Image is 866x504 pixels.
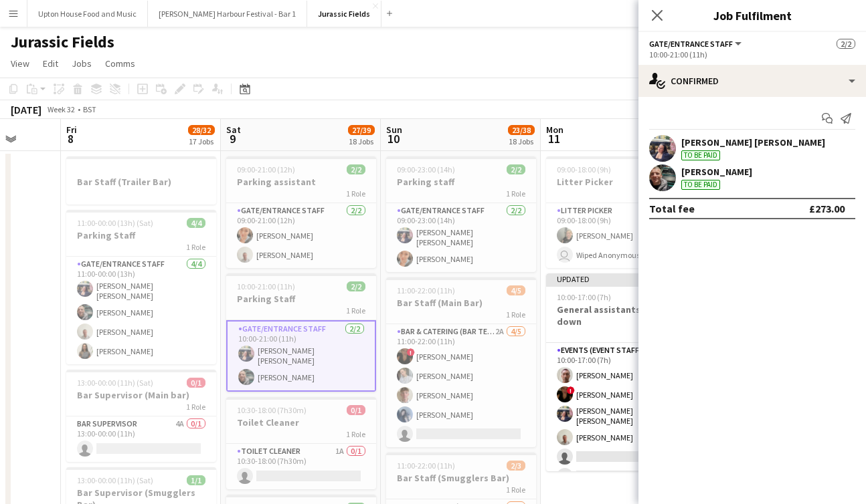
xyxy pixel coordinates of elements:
button: Jurassic Fields [307,1,381,27]
div: Confirmed [638,65,866,97]
button: Upton House Food and Music [27,1,148,27]
div: Updated [546,273,696,284]
span: 23/38 [508,125,535,135]
span: ! [407,348,415,356]
span: 0/1 [187,378,205,388]
span: 1 Role [506,309,525,320]
span: Gate/Entrance staff [649,39,733,49]
app-card-role: Litter Picker2/209:00-18:00 (9h)[PERSON_NAME] Wiped Anonymous [546,203,696,268]
span: ! [567,386,575,394]
a: Edit [37,55,64,72]
div: [PERSON_NAME] [PERSON_NAME] [681,136,825,148]
app-card-role: Bar & Catering (Bar Tender)2A4/511:00-22:00 (11h)![PERSON_NAME][PERSON_NAME][PERSON_NAME][PERSON_... [386,324,536,447]
div: [DATE] [11,103,41,116]
h3: Toilet Cleaner [226,416,376,428]
span: View [11,57,29,70]
app-card-role: Events (Event Staff)7I3A4/610:00-17:00 (7h)[PERSON_NAME]![PERSON_NAME][PERSON_NAME] [PERSON_NAME]... [546,343,696,489]
span: 2/2 [347,164,365,174]
span: 09:00-18:00 (9h) [557,164,611,174]
span: 1 Role [506,485,525,495]
span: 2/2 [837,39,855,49]
app-card-role: Gate/Entrance staff4/411:00-00:00 (13h)[PERSON_NAME] [PERSON_NAME][PERSON_NAME][PERSON_NAME][PERS... [66,257,216,364]
div: £273.00 [809,202,845,215]
app-job-card: 09:00-21:00 (12h)2/2Parking assistant1 RoleGate/Entrance staff2/209:00-21:00 (12h)[PERSON_NAME][P... [226,156,376,268]
app-job-card: 10:30-18:00 (7h30m)0/1Toilet Cleaner1 RoleToilet Cleaner1A0/110:30-18:00 (7h30m) [226,397,376,489]
app-card-role: Bar Supervisor4A0/113:00-00:00 (11h) [66,416,216,462]
div: Updated10:00-17:00 (7h)4/6General assistants to pack down1 RoleEvents (Event Staff)7I3A4/610:00-1... [546,273,696,471]
div: 10:00-21:00 (11h)2/2Parking Staff1 RoleGate/Entrance staff2/210:00-21:00 (11h)[PERSON_NAME] [PERS... [226,273,376,392]
h3: Parking Staff [226,293,376,305]
app-card-role: Gate/Entrance staff2/209:00-21:00 (12h)[PERSON_NAME][PERSON_NAME] [226,203,376,268]
span: 0/1 [347,405,365,415]
span: 2/2 [507,164,525,174]
span: 1 Role [346,188,365,199]
span: Sun [386,124,402,136]
span: 13:00-00:00 (11h) (Sat) [77,475,153,485]
span: 13:00-00:00 (11h) (Sat) [77,378,153,388]
app-job-card: 11:00-00:00 (13h) (Sat)4/4Parking Staff1 RoleGate/Entrance staff4/411:00-00:00 (13h)[PERSON_NAME]... [66,210,216,364]
h3: Bar Staff (Trailer Bar) [66,176,216,188]
span: 10:00-21:00 (11h) [237,281,295,291]
div: 18 Jobs [509,136,534,146]
a: Jobs [66,55,97,72]
span: 11:00-00:00 (13h) (Sat) [77,218,153,228]
span: 09:00-23:00 (14h) [397,164,455,174]
span: 1 Role [346,429,365,439]
span: 8 [64,131,77,146]
app-job-card: 09:00-18:00 (9h)2/2Litter Picker1 RoleLitter Picker2/209:00-18:00 (9h)[PERSON_NAME] Wiped Anonymous [546,156,696,268]
span: 10:30-18:00 (7h30m) [237,405,307,415]
button: Gate/Entrance staff [649,39,744,49]
app-job-card: 13:00-00:00 (11h) (Sat)0/1Bar Supervisor (Main bar)1 RoleBar Supervisor4A0/113:00-00:00 (11h) [66,370,216,462]
span: 09:00-21:00 (12h) [237,164,295,174]
app-job-card: Bar Staff (Trailer Bar) [66,156,216,205]
h3: Bar Staff (Smugglers Bar) [386,472,536,484]
h1: Jurassic Fields [11,32,114,52]
span: 1 Role [186,242,205,252]
div: 18 Jobs [349,136,374,146]
h3: Job Fulfilment [638,7,866,24]
span: 1 Role [186,402,205,412]
h3: Parking Staff [66,229,216,241]
button: [PERSON_NAME] Harbour Festival - Bar 1 [148,1,307,27]
h3: Litter Picker [546,176,696,188]
span: Week 32 [44,104,78,114]
span: 10 [384,131,402,146]
span: 10:00-17:00 (7h) [557,292,611,302]
div: To be paid [681,150,720,160]
span: 4/5 [507,285,525,295]
span: Jobs [72,57,92,70]
span: Comms [105,57,135,70]
h3: Bar Staff (Main Bar) [386,297,536,309]
app-card-role: Gate/Entrance staff2/210:00-21:00 (11h)[PERSON_NAME] [PERSON_NAME][PERSON_NAME] [226,320,376,392]
span: Mon [546,124,564,136]
span: 4/4 [187,218,205,228]
h3: Parking assistant [226,176,376,188]
h3: General assistants to pack down [546,303,696,328]
span: 11:00-22:00 (11h) [397,285,455,295]
span: 2/2 [347,281,365,291]
span: Fri [66,124,77,136]
h3: Parking staff [386,176,536,188]
span: 11 [544,131,564,146]
div: Total fee [649,202,695,215]
app-job-card: 11:00-22:00 (11h)4/5Bar Staff (Main Bar)1 RoleBar & Catering (Bar Tender)2A4/511:00-22:00 (11h)![... [386,277,536,447]
app-job-card: 09:00-23:00 (14h)2/2Parking staff1 RoleGate/Entrance staff2/209:00-23:00 (14h)[PERSON_NAME] [PERS... [386,156,536,272]
span: 11:00-22:00 (11h) [397,461,455,471]
a: View [5,55,35,72]
h3: Bar Supervisor (Main bar) [66,389,216,401]
span: Edit [43,57,58,70]
span: 27/39 [348,125,375,135]
span: 2/3 [507,461,525,471]
div: [PERSON_NAME] [681,166,752,178]
div: 10:00-21:00 (11h) [649,49,855,59]
span: 1 Role [506,188,525,199]
app-card-role: Gate/Entrance staff2/209:00-23:00 (14h)[PERSON_NAME] [PERSON_NAME][PERSON_NAME] [386,203,536,272]
app-card-role: Toilet Cleaner1A0/110:30-18:00 (7h30m) [226,444,376,489]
